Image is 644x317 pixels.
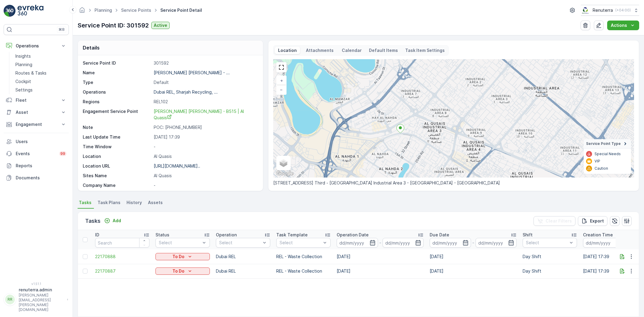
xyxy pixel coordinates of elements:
div: RR [5,295,15,304]
p: Location [83,153,151,159]
button: RRrenuterra.admin[PERSON_NAME][EMAIL_ADDRESS][PERSON_NAME][DOMAIN_NAME] [4,287,69,312]
a: View Fullscreen [277,63,286,72]
td: [DATE] [334,249,427,264]
p: To Do [172,268,184,274]
input: dd/mm/yyyy [583,238,624,248]
p: Details [83,44,100,51]
p: Regions [83,99,151,105]
p: Users [16,139,66,145]
p: Al Quasis [154,153,257,159]
button: Actions [607,21,639,30]
span: Task Plans [98,200,120,206]
img: Screenshot_2024-07-26_at_13.33.01.png [581,7,590,14]
p: Reports [16,163,66,169]
p: Asset [16,109,57,115]
p: Attachments [305,47,335,53]
button: Clear Filters [533,216,575,226]
p: REL102 [154,99,257,105]
p: Service Point ID: 301592 [78,21,149,30]
button: Add [102,217,123,224]
button: Active [151,22,170,29]
p: Operations [83,89,151,95]
p: REL - Waste Collection [276,268,331,274]
p: Select [159,240,200,246]
p: renuterra.admin [19,287,64,293]
img: Google [275,170,295,178]
a: Cockpit [13,77,69,86]
p: - [154,144,257,150]
p: Add [113,218,121,224]
p: Company Name [83,182,151,188]
p: Default [154,79,257,85]
p: - [154,182,257,188]
p: Day Shift [523,254,577,260]
a: Reports [4,160,69,172]
p: [URL][DOMAIN_NAME].. [154,163,200,168]
td: [DATE] [334,264,427,278]
p: Service Point ID [83,60,151,66]
p: Insights [15,53,31,59]
p: Select [219,240,261,246]
p: Engagement [16,121,57,127]
p: POC: ‎[PHONE_NUMBER] [154,124,257,130]
p: [DATE] 17:39 [154,134,257,140]
button: To Do [155,253,210,260]
span: + [280,78,283,83]
p: [PERSON_NAME][EMAIL_ADDRESS][PERSON_NAME][DOMAIN_NAME] [19,293,64,312]
span: − [280,87,283,92]
a: Documents [4,172,69,184]
span: Service Point Type [586,141,621,146]
a: Homepage [79,9,85,14]
input: Search [95,238,149,248]
p: Select [526,240,568,246]
p: Caution [594,166,608,171]
button: Asset [4,106,69,118]
a: Routes & Tasks [13,69,69,77]
span: v 1.51.1 [4,282,69,286]
p: Type [83,79,151,85]
input: dd/mm/yyyy [337,238,378,248]
p: Creation Time [583,232,613,238]
span: Tasks [79,200,91,206]
p: Name [83,70,151,76]
p: Note [83,124,151,130]
p: To Do [172,254,184,260]
p: Al Quasis [154,173,257,179]
p: Cockpit [15,78,31,85]
p: [PERSON_NAME] [PERSON_NAME] - ... [154,70,230,75]
summary: Service Point Type [584,139,631,149]
p: Last Update Time [83,134,151,140]
p: Operation [216,232,237,238]
p: Routes & Tasks [15,70,46,76]
p: Task Item Settings [405,47,445,53]
button: To Do [155,267,210,275]
a: 22170887 [95,268,149,274]
p: Engagement Service Point [83,108,151,121]
a: Service Points [121,8,151,13]
p: Calendar [342,47,362,53]
p: Location [277,47,298,53]
p: REL - Waste Collection [276,254,331,260]
p: - [379,239,381,246]
p: ( +04:00 ) [615,8,631,13]
p: [STREET_ADDRESS] Third - [GEOGRAPHIC_DATA] Industrial Area 3 - [GEOGRAPHIC_DATA] - [GEOGRAPHIC_DATA] [273,180,634,186]
p: Actions [611,22,627,28]
img: logo_light-DOdMpM7g.png [18,5,43,17]
p: Export [590,218,604,224]
p: ID [95,232,99,238]
p: Renuterra [593,7,613,13]
p: Dubai REL [216,268,270,274]
p: Location URL [83,163,151,169]
p: Sites Name [83,173,151,179]
p: Shift [523,232,533,238]
button: Operations [4,40,69,52]
p: Select [280,240,321,246]
span: 22170888 [95,254,149,260]
a: Open this area in Google Maps (opens a new window) [275,170,295,178]
p: ⌘B [59,27,65,32]
p: Due Date [430,232,449,238]
span: Service Point Detail [159,7,203,13]
p: Active [154,22,167,28]
p: Operations [16,43,57,49]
